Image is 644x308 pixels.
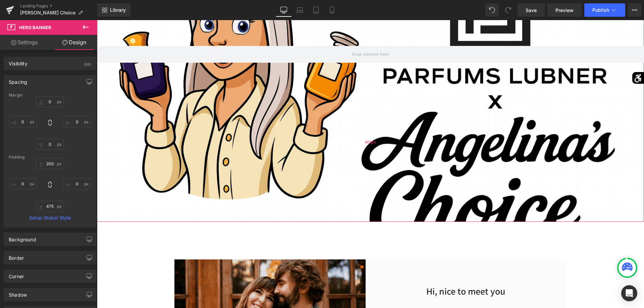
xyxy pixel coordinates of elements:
[324,3,340,17] a: Mobile
[9,288,27,298] div: Shadow
[84,57,91,68] div: (All)
[9,116,37,127] input: 0
[19,25,51,30] span: Hero Banner
[555,7,574,14] span: Preview
[268,118,279,126] span: 475px
[9,75,27,85] div: Spacing
[9,178,37,189] input: 0
[9,215,91,221] a: Setup Global Style
[547,3,582,17] a: Preview
[36,201,64,212] input: 0
[276,3,292,17] a: Desktop
[50,35,99,50] a: Design
[97,3,130,17] a: New Library
[485,3,499,17] button: Undo
[63,178,91,189] input: 0
[9,57,28,66] div: Visibility
[36,158,64,169] input: 0
[110,7,126,13] span: Library
[9,251,24,261] div: Border
[36,96,64,107] input: 0
[9,233,36,242] div: Background
[628,3,641,17] button: More
[526,7,537,14] span: Save
[36,139,64,150] input: 0
[292,3,308,17] a: Laptop
[621,285,637,301] div: Open Intercom Messenger
[584,3,625,17] button: Publish
[279,265,459,277] h2: Hi, nice to meet you
[592,7,609,13] span: Publish
[9,155,91,160] div: Padding
[308,3,324,17] a: Tablet
[9,270,24,279] div: Corner
[501,3,515,17] button: Redo
[9,93,91,98] div: Margin
[20,10,75,15] span: [PERSON_NAME] Choice
[63,116,91,127] input: 0
[20,3,97,9] a: Landing Pages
